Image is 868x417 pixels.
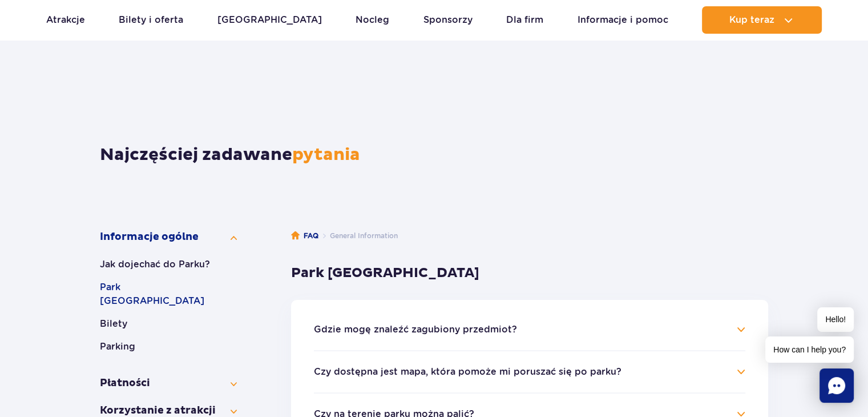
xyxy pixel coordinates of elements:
a: Dla firm [506,6,543,34]
a: Informacje i pomoc [578,6,668,34]
button: Park [GEOGRAPHIC_DATA] [100,280,237,308]
button: Płatności [100,376,237,390]
a: Atrakcje [46,6,85,34]
span: How can I help you? [765,336,854,363]
button: Jak dojechać do Parku? [100,258,237,271]
li: General Information [318,230,398,242]
a: Sponsorzy [423,6,473,34]
h1: Najczęściej zadawane [100,145,768,165]
button: Kup teraz [702,6,822,34]
h3: Park [GEOGRAPHIC_DATA] [291,264,768,282]
a: FAQ [291,230,318,242]
a: [GEOGRAPHIC_DATA] [217,6,322,34]
span: Hello! [817,307,854,332]
div: Chat [819,368,854,403]
a: Bilety i oferta [119,6,183,34]
a: Nocleg [356,6,389,34]
span: pytania [292,144,360,165]
button: Bilety [100,317,237,331]
button: Gdzie mogę znaleźć zagubiony przedmiot? [314,324,517,335]
button: Informacje ogólne [100,230,237,244]
button: Czy dostępna jest mapa, która pomoże mi poruszać się po parku? [314,367,621,377]
span: Kup teraz [729,15,774,25]
button: Parking [100,340,237,354]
